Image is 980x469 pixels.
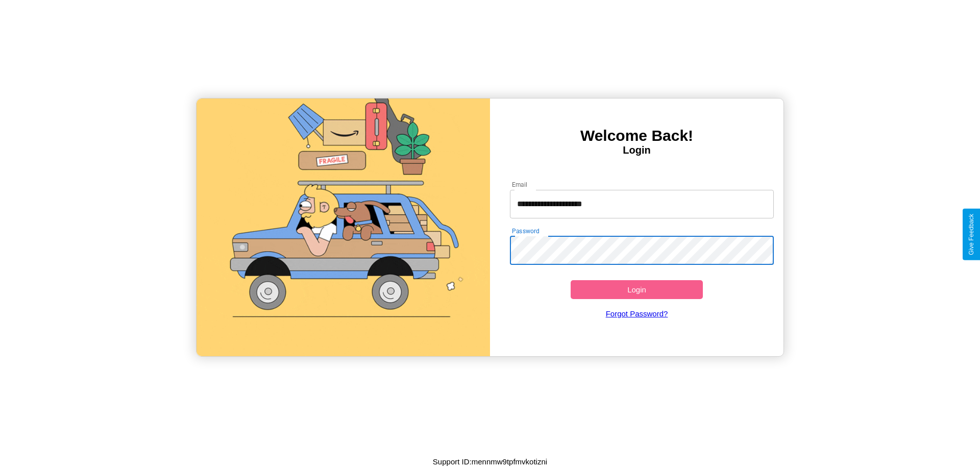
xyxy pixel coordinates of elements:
[512,180,528,189] label: Email
[433,455,547,468] p: Support ID: mennmw9tpfmvkotizni
[490,127,783,144] h3: Welcome Back!
[505,299,769,328] a: Forgot Password?
[490,144,783,156] h4: Login
[197,98,490,356] img: gif
[571,280,703,299] button: Login
[968,214,975,255] div: Give Feedback
[512,227,539,235] label: Password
